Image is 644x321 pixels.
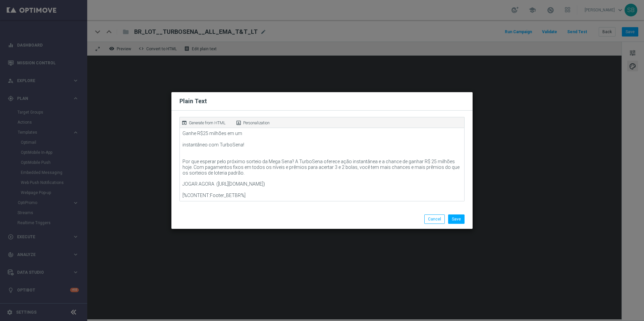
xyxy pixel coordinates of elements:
[236,120,241,126] i: portrait
[181,120,187,126] i: open_in_browser
[179,97,207,105] h2: Plain Text
[424,214,445,224] button: Cancel
[243,120,270,126] p: Personalization
[189,120,225,126] p: Generate from HTML
[448,214,465,224] button: Save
